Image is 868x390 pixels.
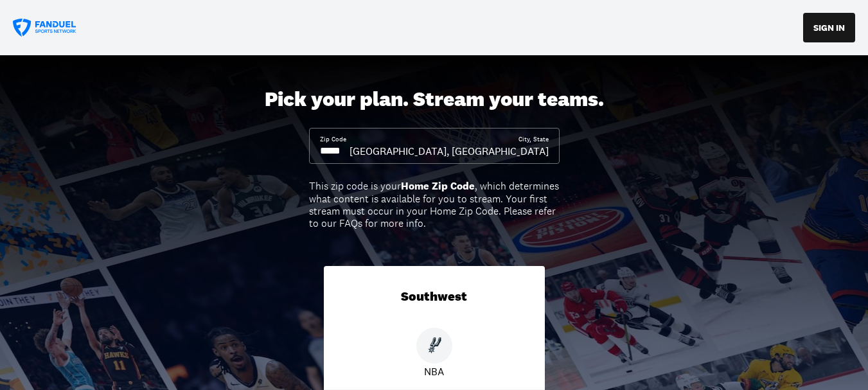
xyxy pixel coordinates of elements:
[518,135,549,144] div: City, State
[426,337,443,354] img: Spurs
[265,87,604,112] div: Pick your plan. Stream your teams.
[324,266,545,328] div: Southwest
[803,13,855,42] button: SIGN IN
[320,135,346,144] div: Zip Code
[350,144,549,158] div: [GEOGRAPHIC_DATA], [GEOGRAPHIC_DATA]
[401,179,475,193] b: Home Zip Code
[424,364,444,379] p: NBA
[309,180,560,229] div: This zip code is your , which determines what content is available for you to stream. Your first ...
